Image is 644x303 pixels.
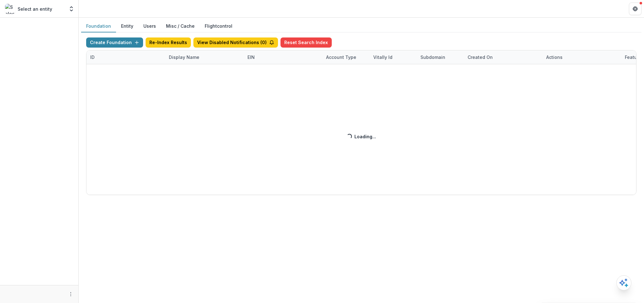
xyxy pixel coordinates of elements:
p: Select an entity [18,6,52,12]
button: Get Help [629,3,641,15]
button: Open AI Assistant [616,275,631,290]
img: Select an entity [5,4,15,14]
button: Open entity switcher [67,3,76,15]
a: Flightcontrol [205,23,232,29]
button: More [67,290,75,298]
button: Users [138,20,161,32]
button: Foundation [81,20,116,32]
button: Entity [116,20,138,32]
button: Misc / Cache [161,20,200,32]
